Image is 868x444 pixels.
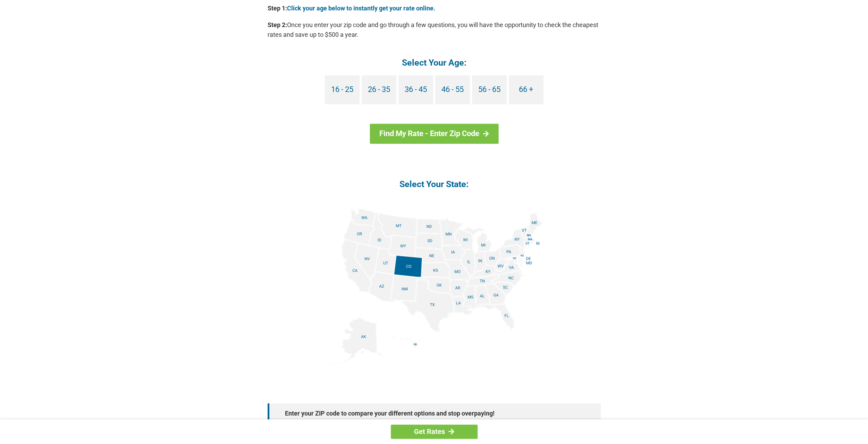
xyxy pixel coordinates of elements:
a: 56 - 65 [472,75,507,104]
b: Step 2: [268,21,287,28]
p: Once you enter your zip code and go through a few questions, you will have the opportunity to che... [268,20,601,40]
h4: Select Your State: [268,178,601,190]
a: 36 - 45 [398,75,433,104]
img: states [326,208,542,365]
a: Get Rates [391,425,478,439]
a: 16 - 25 [325,75,360,104]
b: Step 1: [268,5,287,12]
strong: Enter your ZIP code to compare your different options and stop overpaying! [285,409,576,418]
a: Click your age below to instantly get your rate online. [287,5,435,12]
p: You have to be out of your mind to ignore this and keep paying over inflated rates. [285,418,576,428]
a: 46 - 55 [435,75,470,104]
a: 26 - 35 [362,75,396,104]
a: Find My Rate - Enter Zip Code [370,124,498,144]
h4: Select Your Age: [268,57,601,68]
a: 66 + [509,75,543,104]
